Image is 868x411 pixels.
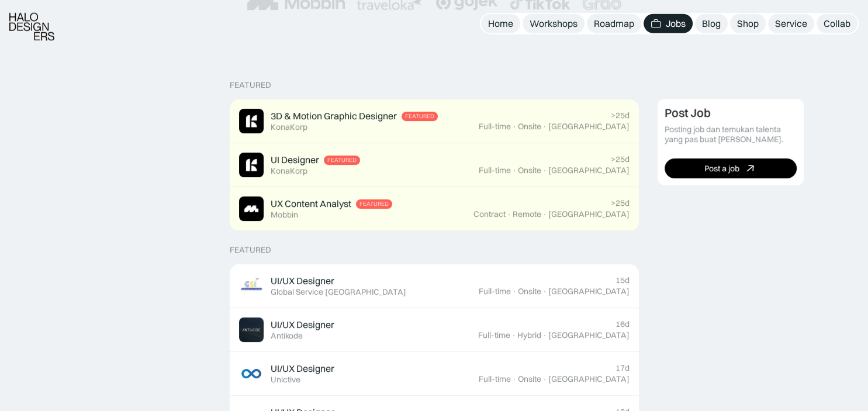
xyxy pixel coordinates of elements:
div: Full-time [479,286,511,296]
div: · [542,209,547,219]
div: · [512,286,517,296]
a: Job ImageUX Content AnalystFeaturedMobbin>25dContract·Remote·[GEOGRAPHIC_DATA] [230,187,639,231]
div: Mobbin [271,210,298,220]
div: Antikode [271,331,303,341]
div: >25d [611,198,630,208]
div: [GEOGRAPHIC_DATA] [548,209,630,219]
div: Onsite [518,165,541,175]
div: UI/UX Designer [271,362,334,375]
img: Job Image [239,274,264,298]
div: 17d [615,363,630,373]
a: Home [481,14,520,33]
div: · [512,374,517,384]
div: · [512,122,517,132]
div: · [511,330,516,340]
div: · [542,122,547,132]
div: Remote [513,209,541,219]
div: Global Service [GEOGRAPHIC_DATA] [271,287,406,297]
div: Full-time [479,374,511,384]
div: UI Designer [271,154,319,166]
div: Blog [702,18,721,30]
div: · [507,209,511,219]
div: Shop [737,18,759,30]
div: Featured [327,157,357,164]
div: Featured [405,113,434,120]
div: 16d [615,319,630,329]
div: Roadmap [594,18,634,30]
div: [GEOGRAPHIC_DATA] [548,330,630,340]
div: Collab [824,18,850,30]
img: Job Image [239,153,264,177]
div: Full-time [478,330,510,340]
a: Job Image3D & Motion Graphic DesignerFeaturedKonaKorp>25dFull-time·Onsite·[GEOGRAPHIC_DATA] [230,99,639,143]
div: 15d [615,275,630,285]
div: >25d [611,154,630,164]
div: [GEOGRAPHIC_DATA] [548,374,630,384]
div: Jobs [666,18,686,30]
div: 3D & Motion Graphic Designer [271,110,397,122]
a: Blog [695,14,728,33]
div: Posting job dan temukan talenta yang pas buat [PERSON_NAME]. [665,125,797,144]
div: Onsite [518,122,541,132]
div: UI/UX Designer [271,275,334,287]
div: Hybrid [517,330,541,340]
a: Service [768,14,814,33]
div: Unictive [271,375,300,385]
a: Roadmap [587,14,641,33]
a: Shop [730,14,766,33]
div: [GEOGRAPHIC_DATA] [548,286,630,296]
a: Job ImageUI/UX DesignerGlobal Service [GEOGRAPHIC_DATA]15dFull-time·Onsite·[GEOGRAPHIC_DATA] [230,264,639,308]
div: >25d [611,110,630,120]
div: · [542,330,547,340]
a: Job ImageUI DesignerFeaturedKonaKorp>25dFull-time·Onsite·[GEOGRAPHIC_DATA] [230,143,639,187]
a: Collab [817,14,857,33]
div: Service [775,18,807,30]
div: Home [488,18,513,30]
img: Job Image [239,317,264,342]
div: KonaKorp [271,166,307,176]
a: Job ImageUI/UX DesignerAntikode16dFull-time·Hybrid·[GEOGRAPHIC_DATA] [230,308,639,352]
a: Job ImageUI/UX DesignerUnictive17dFull-time·Onsite·[GEOGRAPHIC_DATA] [230,352,639,396]
a: Workshops [523,14,585,33]
div: Workshops [530,18,577,30]
div: Featured [359,201,389,208]
a: Post a job [665,158,797,178]
div: · [542,374,547,384]
a: Jobs [644,14,693,33]
div: Featured [230,245,271,255]
div: UI/UX Designer [271,319,334,331]
div: Post Job [665,106,711,120]
div: Post a job [704,164,739,174]
div: · [512,165,517,175]
div: Contract [473,209,506,219]
div: Featured [230,80,271,90]
div: · [542,286,547,296]
div: Full-time [479,165,511,175]
img: Job Image [239,196,264,221]
div: Full-time [479,122,511,132]
div: UX Content Analyst [271,198,351,210]
div: [GEOGRAPHIC_DATA] [548,122,630,132]
img: Job Image [239,109,264,133]
div: · [542,165,547,175]
div: Onsite [518,374,541,384]
img: Job Image [239,361,264,386]
div: [GEOGRAPHIC_DATA] [548,165,630,175]
div: Onsite [518,286,541,296]
div: KonaKorp [271,122,307,132]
